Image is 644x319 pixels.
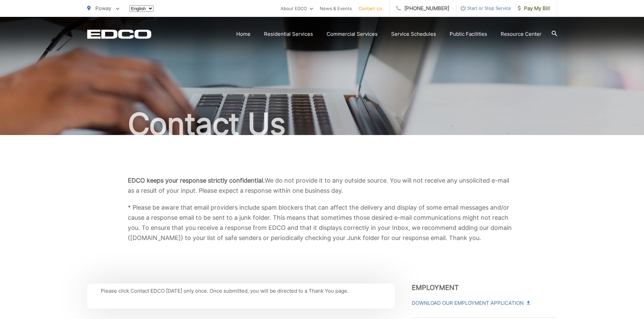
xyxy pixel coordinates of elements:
a: About EDCO [281,4,313,12]
select: Select a language [129,5,153,12]
a: Home [236,30,251,38]
a: Contact Us [359,4,382,12]
p: * Please be aware that email providers include spam blockers that can affect the delivery and dis... [128,203,517,243]
a: Service Schedules [391,30,436,38]
a: Download Our Employment Application [412,299,529,307]
h3: Employment [412,284,557,292]
span: Poway [95,5,111,11]
a: Commercial Services [327,30,378,38]
a: News & Events [320,4,352,12]
b: EDCO keeps your response strictly confidential. [128,177,265,184]
h1: Contact Us [87,107,557,141]
span: Pay My Bill [518,4,550,12]
p: Please click Contact EDCO [DATE] only once. Once submitted, you will be directed to a Thank You p... [101,287,381,295]
a: Public Facilities [450,30,487,38]
a: Residential Services [264,30,313,38]
p: We do not provide it to any outside source. You will not receive any unsolicited e-mail as a resu... [128,176,517,196]
a: Resource Center [501,30,542,38]
a: EDCD logo. Return to the homepage. [87,29,151,39]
